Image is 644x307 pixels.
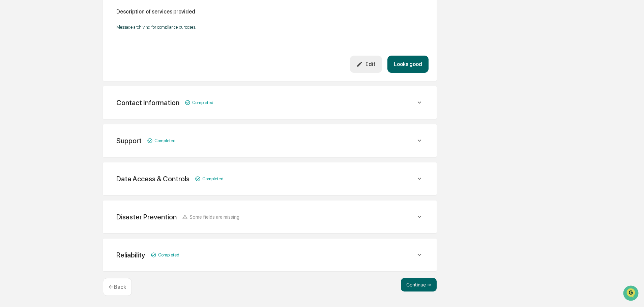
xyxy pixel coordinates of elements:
span: Pylon [67,114,82,119]
a: 🗄️Attestations [46,82,86,94]
div: Disaster PreventionSome fields are missing [111,209,429,225]
iframe: Open customer support [622,285,641,303]
span: Attestations [56,85,84,92]
span: Completed [192,100,213,105]
span: Completed [202,176,224,181]
div: Reliability [116,251,145,259]
div: 🔎 [7,98,12,104]
p: ​Message archiving for compliance purposes. [116,25,285,30]
div: ReliabilityCompleted [111,247,429,263]
span: Some fields are missing [189,214,239,220]
div: Data Access & Controls [116,175,189,183]
div: SupportCompleted [111,132,429,149]
a: Powered byPylon [48,114,82,119]
span: Completed [154,138,176,143]
span: Data Lookup [13,98,42,104]
div: We're available if you need us! [23,58,85,64]
button: Edit [350,56,382,73]
span: Completed [158,252,179,257]
p: How can we help? [7,14,123,25]
div: Description of services provided [116,8,195,15]
div: Start new chat [23,52,111,58]
div: Data Access & ControlsCompleted [111,171,429,187]
div: 🖐️ [7,86,12,91]
img: 1746055101610-c473b297-6a78-478c-a979-82029cc54cd1 [7,52,19,64]
div: 🗄️ [49,86,54,91]
div: Support [116,136,142,145]
span: Preclearance [13,85,43,92]
button: Continue ➔ [401,278,437,291]
div: Edit [356,61,375,67]
a: 🖐️Preclearance [4,82,46,94]
button: Start new chat [115,54,123,62]
div: Disaster Prevention [116,213,177,221]
a: 🔎Data Lookup [4,95,45,107]
p: ← Back [109,284,126,290]
input: Clear [18,31,111,38]
div: Contact Information [116,98,179,107]
button: Looks good [387,56,429,73]
div: Contact InformationCompleted [111,94,429,111]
